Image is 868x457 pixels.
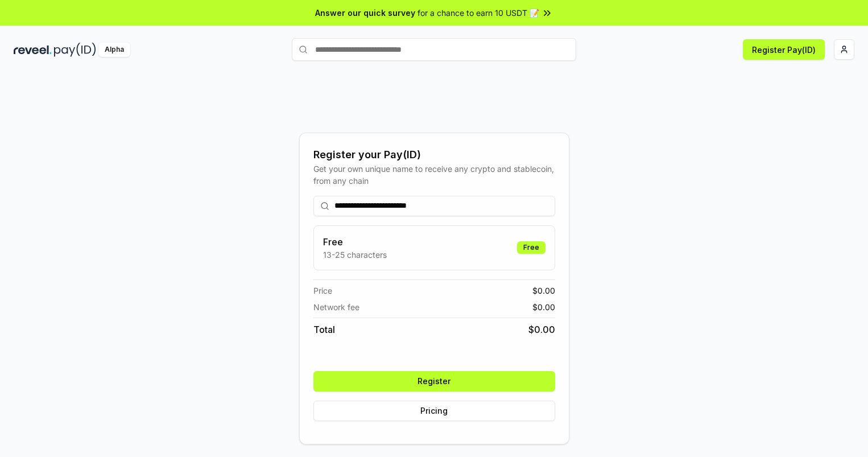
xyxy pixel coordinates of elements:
[517,241,545,254] div: Free
[323,249,387,261] p: 13-25 characters
[528,323,555,336] span: $ 0.00
[313,147,555,163] div: Register your Pay(ID)
[313,371,555,392] button: Register
[315,7,415,19] span: Answer our quick survey
[532,285,555,297] span: $ 0.00
[313,163,555,187] div: Get your own unique name to receive any crypto and stablecoin, from any chain
[323,235,387,249] h3: Free
[54,43,96,57] img: pay_id
[14,43,52,57] img: reveel_dark
[98,43,130,57] div: Alpha
[532,301,555,313] span: $ 0.00
[418,7,539,19] span: for a chance to earn 10 USDT 📝
[313,301,359,313] span: Network fee
[313,285,332,297] span: Price
[743,39,825,60] button: Register Pay(ID)
[313,401,555,421] button: Pricing
[313,323,335,336] span: Total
